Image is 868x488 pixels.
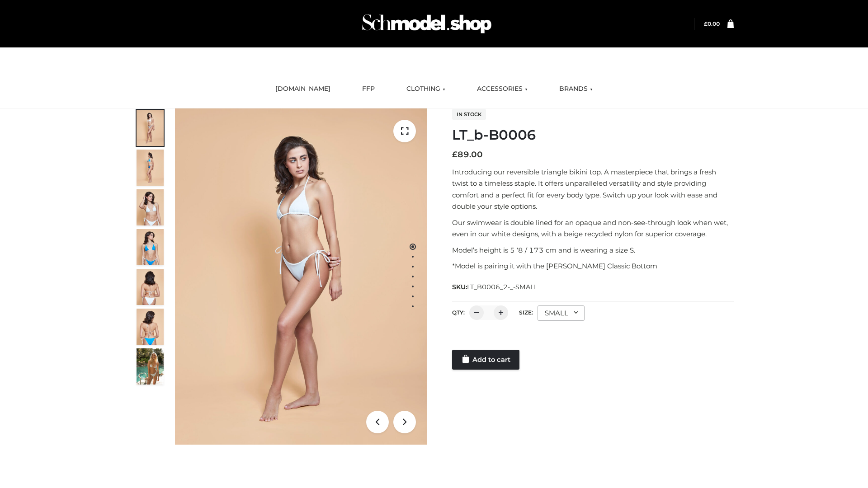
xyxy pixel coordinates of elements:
[452,309,465,316] label: QTY:
[452,127,734,143] h1: LT_b-B0006
[137,229,164,265] img: ArielClassicBikiniTop_CloudNine_AzureSky_OW114ECO_4-scaled.jpg
[137,189,164,225] img: ArielClassicBikiniTop_CloudNine_AzureSky_OW114ECO_3-scaled.jpg
[452,150,483,160] bdi: 89.00
[704,20,708,27] span: £
[452,150,458,160] span: £
[452,282,538,292] span: SKU:
[467,283,538,291] span: LT_B0006_2-_-SMALL
[137,110,164,146] img: ArielClassicBikiniTop_CloudNine_AzureSky_OW114ECO_1-scaled.jpg
[137,348,164,385] img: Arieltop_CloudNine_AzureSky2.jpg
[519,309,533,316] label: Size:
[704,20,720,27] a: £0.00
[355,79,382,99] a: FFP
[452,350,519,370] a: Add to cart
[538,305,585,321] div: SMALL
[400,79,452,99] a: CLOTHING
[552,79,599,99] a: BRANDS
[137,150,164,186] img: ArielClassicBikiniTop_CloudNine_AzureSky_OW114ECO_2-scaled.jpg
[452,217,734,240] p: Our swimwear is double lined for an opaque and non-see-through look when wet, even in our white d...
[704,20,720,27] bdi: 0.00
[452,244,734,256] p: Model’s height is 5 ‘8 / 173 cm and is wearing a size S.
[269,79,337,99] a: [DOMAIN_NAME]
[470,79,534,99] a: ACCESSORIES
[452,166,734,212] p: Introducing our reversible triangle bikini top. A masterpiece that brings a fresh twist to a time...
[137,269,164,305] img: ArielClassicBikiniTop_CloudNine_AzureSky_OW114ECO_7-scaled.jpg
[452,260,734,272] p: *Model is pairing it with the [PERSON_NAME] Classic Bottom
[137,309,164,345] img: ArielClassicBikiniTop_CloudNine_AzureSky_OW114ECO_8-scaled.jpg
[359,6,495,42] img: Schmodel Admin 964
[175,108,427,445] img: ArielClassicBikiniTop_CloudNine_AzureSky_OW114ECO_1
[452,109,486,120] span: In stock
